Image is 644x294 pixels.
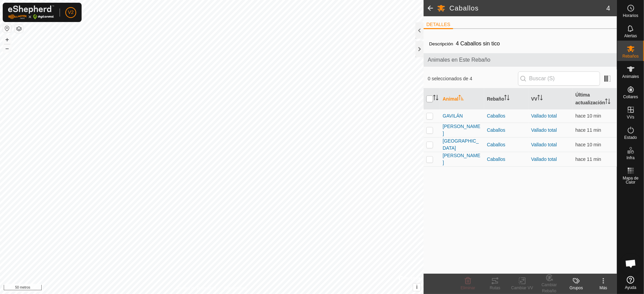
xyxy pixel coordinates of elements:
font: Más [600,286,607,290]
font: Caballos [449,4,479,12]
a: Contáctenos [224,285,247,291]
font: [PERSON_NAME] [443,124,480,136]
font: Rebaños [622,54,639,59]
p-sorticon: Activar para ordenar [433,96,438,101]
p-sorticon: Activar para ordenar [605,100,610,105]
font: Cambiar Rebaño [541,282,557,293]
font: hace 11 min [575,156,601,162]
font: Rebaño [487,96,504,102]
font: V2 [68,9,73,15]
font: Alertas [624,34,637,38]
font: 4 Caballos sin tico [456,41,500,46]
a: Vallado total [531,156,557,162]
font: Grupos [570,286,583,290]
font: DETALLES [426,22,450,27]
font: + [5,36,9,43]
span: 21 de septiembre de 2025, 19:45 [575,127,601,133]
button: Restablecer Mapa [3,24,11,33]
font: hace 10 min [575,113,601,119]
button: – [3,44,11,52]
font: Eliminar [460,286,475,290]
font: Caballos [487,127,505,133]
font: Mapa de Calor [623,176,639,185]
font: Rutas [490,286,500,290]
p-sorticon: Activar para ordenar [504,96,510,101]
a: Vallado total [531,113,557,119]
font: Caballos [487,142,505,147]
button: Capas del Mapa [15,25,23,33]
font: VV [531,96,538,102]
font: Caballos [487,113,505,119]
font: Horarios [623,13,638,18]
font: Política de Privacidad [177,286,216,291]
span: 21 de septiembre de 2025, 19:45 [575,142,601,147]
font: [GEOGRAPHIC_DATA] [443,138,479,151]
button: + [3,36,11,44]
font: 0 seleccionados de 4 [428,76,472,81]
a: Política de Privacidad [177,285,216,291]
font: Caballos [487,156,505,162]
a: Ayuda [617,273,644,292]
font: Contáctenos [224,286,247,291]
font: [PERSON_NAME] [443,153,480,165]
span: 21 de septiembre de 2025, 19:45 [575,113,601,119]
font: Animales en Este Rebaño [428,57,490,63]
font: Infra [626,155,635,160]
font: Collares [623,94,638,99]
font: – [5,45,9,52]
font: i [416,284,417,290]
font: Animal [443,96,458,102]
font: Estado [624,135,637,140]
font: GAVILÁN [443,113,463,119]
font: Última actualización [575,92,605,105]
p-sorticon: Activar para ordenar [537,96,543,101]
font: hace 11 min [575,127,601,133]
button: i [413,283,421,291]
p-sorticon: Activar para ordenar [458,96,464,101]
font: Cambiar VV [511,286,533,290]
a: Vallado total [531,127,557,133]
div: Chat abierto [621,253,641,274]
img: Logotipo de Gallagher [8,5,54,19]
font: Animales [622,74,639,79]
font: hace 10 min [575,142,601,147]
span: 21 de septiembre de 2025, 19:45 [575,156,601,162]
font: VVs [627,115,634,120]
font: 4 [606,4,610,12]
font: Ayuda [625,285,637,290]
font: Descripción [429,41,453,46]
a: Vallado total [531,142,557,147]
input: Buscar (S) [518,71,600,86]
